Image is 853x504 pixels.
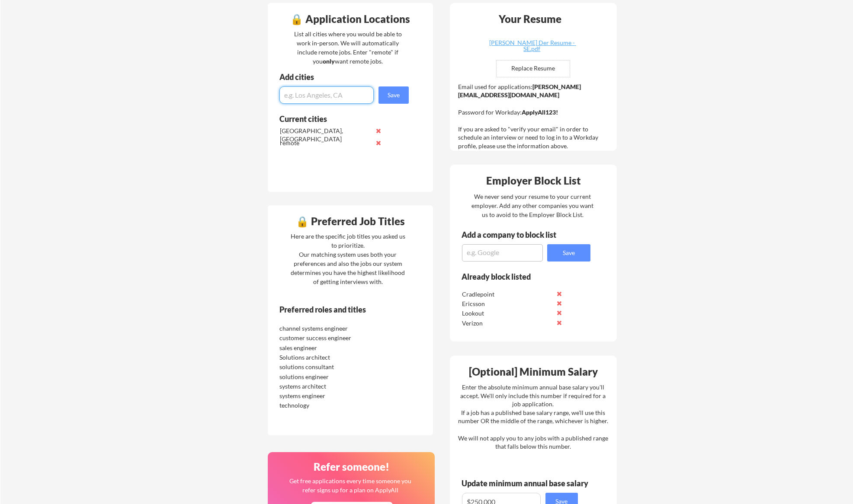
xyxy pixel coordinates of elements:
[270,14,431,24] div: 🔒 Application Locations
[280,127,371,144] div: [GEOGRAPHIC_DATA], [GEOGRAPHIC_DATA]
[279,334,371,342] div: customer success engineer
[279,353,371,362] div: Solutions architect
[458,83,581,99] strong: [PERSON_NAME][EMAIL_ADDRESS][DOMAIN_NAME]
[458,83,611,150] div: Email used for applications: Password for Workday: If you are asked to "verify your email" in ord...
[279,392,371,400] div: systems engineer
[279,344,371,352] div: sales engineer
[279,373,371,381] div: solutions engineer
[462,273,579,281] div: Already block listed
[462,231,570,239] div: Add a company to block list
[323,57,335,65] strong: only
[462,479,591,487] div: Update minimum annual base salary
[481,40,584,53] a: [PERSON_NAME] Der Resume - SE.pdf
[462,319,553,328] div: Verizon
[279,401,371,418] div: technology [DEMOGRAPHIC_DATA]
[271,462,432,472] div: Refer someone!
[487,14,573,24] div: Your Resume
[458,383,608,451] div: Enter the absolute minimum annual base salary you'll accept. We'll only include this number if re...
[453,367,614,377] div: [Optional] Minimum Salary
[279,115,399,123] div: Current cities
[270,216,431,226] div: 🔒 Preferred Job Titles
[462,309,553,318] div: Lookout
[462,300,553,308] div: Ericsson
[289,29,407,66] div: List all cities where you would be able to work in-person. We will automatically include remote j...
[279,73,411,81] div: Add cities
[378,86,409,104] button: Save
[481,40,584,52] div: [PERSON_NAME] Der Resume - SE.pdf
[471,192,594,219] div: We never send your resume to your current employer. Add any other companies you want us to avoid ...
[280,139,371,147] div: remote
[547,244,590,262] button: Save
[279,306,397,313] div: Preferred roles and titles
[279,86,374,104] input: e.g. Los Angeles, CA
[289,476,412,494] div: Get free applications every time someone you refer signs up for a plan on ApplyAll
[522,108,558,116] strong: ApplyAll123!
[453,175,614,186] div: Employer Block List
[279,324,371,333] div: channel systems engineer
[289,232,407,286] div: Here are the specific job titles you asked us to prioritize. Our matching system uses both your p...
[279,382,371,391] div: systems architect
[279,363,371,371] div: solutions consultant
[462,290,553,299] div: Cradlepoint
